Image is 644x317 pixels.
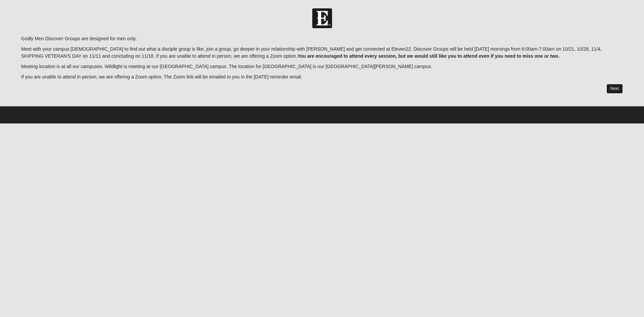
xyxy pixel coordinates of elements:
b: You are encouraged to attend every session, but we would still like you to attend even if you nee... [298,53,560,59]
p: Meet with your campus [DEMOGRAPHIC_DATA] to find out what a disciple group is like, join a group,... [21,46,623,60]
p: If you are unable to attend in person, we are offering a Zoom option. The Zoom link will be email... [21,73,623,81]
p: Meeting location is at all our campuses. Wildlight is meeting at our [GEOGRAPHIC_DATA] campus. Th... [21,63,623,70]
a: Next [606,84,623,94]
p: Godly Men Discover Groups are designed for men only. [21,35,623,42]
img: Church of Eleven22 Logo [312,8,332,28]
